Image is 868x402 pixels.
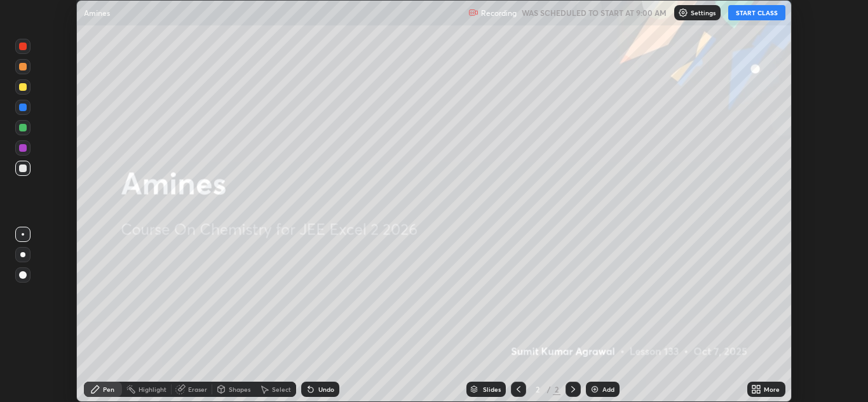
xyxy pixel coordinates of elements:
[481,8,517,18] p: Recording
[318,386,334,392] div: Undo
[468,8,478,18] img: recording.375f2c34.svg
[764,386,780,392] div: More
[483,386,501,392] div: Slides
[678,8,688,18] img: class-settings-icons
[553,384,560,395] div: 2
[728,5,785,20] button: START CLASS
[103,386,114,392] div: Pen
[602,386,614,392] div: Add
[546,385,550,393] div: /
[531,385,544,393] div: 2
[188,386,207,392] div: Eraser
[272,386,291,392] div: Select
[229,386,250,392] div: Shapes
[691,10,715,16] p: Settings
[84,8,110,18] p: Amines
[522,7,667,18] h5: WAS SCHEDULED TO START AT 9:00 AM
[590,384,600,394] img: add-slide-button
[139,386,166,392] div: Highlight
